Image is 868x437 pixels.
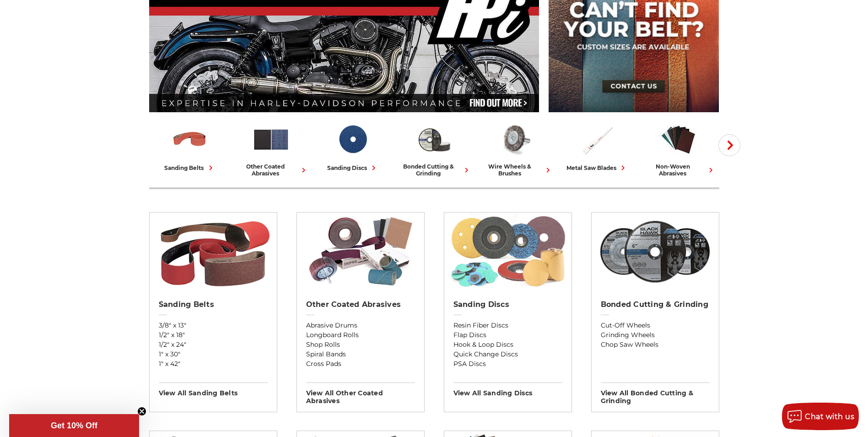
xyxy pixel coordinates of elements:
img: Sanding Belts [171,120,209,158]
img: Sanding Discs [448,213,567,290]
button: Chat with us [782,403,859,430]
a: Grinding Wheels [601,330,710,340]
h2: Sanding Belts [159,300,268,309]
div: wire wheels & brushes [479,163,553,177]
img: Bonded Cutting & Grinding [596,213,714,290]
button: Next [718,134,740,156]
span: Chat with us [805,412,854,421]
img: Bonded Cutting & Grinding [415,120,453,158]
h3: View All sanding belts [159,382,268,397]
a: sanding belts [153,120,227,173]
div: sanding discs [327,163,378,173]
a: Resin Fiber Discs [453,321,562,330]
a: Cross Pads [306,359,415,369]
a: Chop Saw Wheels [601,340,710,350]
span: Get 10% Off [51,421,97,430]
h2: Sanding Discs [453,300,562,309]
img: Sanding Discs [334,120,372,158]
a: sanding discs [316,120,390,173]
h3: View All sanding discs [453,382,562,397]
div: sanding belts [164,163,216,173]
a: bonded cutting & grinding [397,120,471,177]
div: metal saw blades [566,163,628,173]
h2: Bonded Cutting & Grinding [601,300,710,309]
img: Non-woven Abrasives [659,120,697,158]
a: 1/2" x 18" [159,330,268,340]
a: 1/2" x 24" [159,340,268,350]
a: metal saw blades [560,120,634,173]
button: Close teaser [137,407,146,416]
img: Wire Wheels & Brushes [496,120,534,158]
a: 1" x 30" [159,350,268,359]
a: PSA Discs [453,359,562,369]
a: Flap Discs [453,330,562,340]
img: Other Coated Abrasives [301,213,420,290]
h2: Other Coated Abrasives [306,300,415,309]
h3: View All bonded cutting & grinding [601,382,710,405]
a: 3/8" x 13" [159,321,268,330]
a: Cut-Off Wheels [601,321,710,330]
div: bonded cutting & grinding [397,163,471,177]
a: other coated abrasives [234,120,308,177]
a: Longboard Rolls [306,330,415,340]
a: Spiral Bands [306,350,415,359]
img: Other Coated Abrasives [252,120,290,158]
div: other coated abrasives [234,163,308,177]
a: Abrasive Drums [306,321,415,330]
a: 1" x 42" [159,359,268,369]
div: Get 10% OffClose teaser [9,414,139,437]
a: Hook & Loop Discs [453,340,562,350]
h3: View All other coated abrasives [306,382,415,405]
a: wire wheels & brushes [479,120,553,177]
a: Quick Change Discs [453,350,562,359]
div: non-woven abrasives [642,163,716,177]
img: Metal Saw Blades [578,120,616,158]
img: Sanding Belts [154,213,272,290]
a: Shop Rolls [306,340,415,350]
a: non-woven abrasives [642,120,716,177]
